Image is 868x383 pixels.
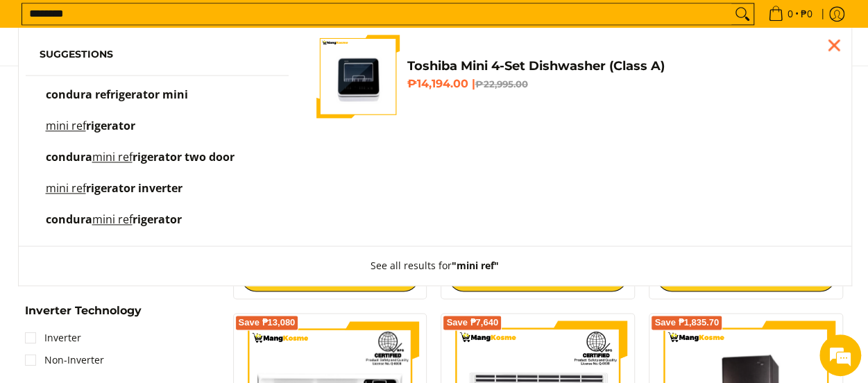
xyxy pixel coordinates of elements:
[40,214,275,239] a: condura mini refrigerator
[764,6,817,22] span: •
[46,118,86,133] mark: mini ref
[228,7,261,40] div: Minimize live chat window
[40,49,275,61] h6: Suggestions
[80,108,192,248] span: We're online!
[92,149,133,164] mark: mini ref
[40,183,275,207] a: mini refrigerator inverter
[40,152,275,176] a: condura mini refrigerator two door
[46,183,182,207] p: mini refrigerator inverter
[46,121,135,145] p: mini refrigerator
[654,318,719,327] span: Save ₱1,835.70
[731,3,754,24] button: Search
[25,327,81,349] a: Inverter
[407,77,830,91] h6: ₱14,194.00 |
[452,259,499,272] strong: "mini ref"
[7,244,264,293] textarea: Type your message and hit 'Enter'
[92,212,133,227] mark: mini ref
[46,149,92,164] span: condura
[133,149,235,164] span: rigerator two door
[72,78,233,96] div: Chat with us now
[407,58,830,74] h4: Toshiba Mini 4-Set Dishwasher (Class A)
[46,212,92,227] span: condura
[824,35,844,56] div: Close pop up
[25,305,142,327] summary: Open
[46,87,188,102] span: condura refrigerator mini
[46,214,182,239] p: condura mini refrigerator
[86,118,135,133] span: rigerator
[40,121,275,145] a: mini refrigerator
[475,78,527,90] del: ₱22,995.00
[46,90,188,114] p: condura refrigerator mini
[316,35,830,118] a: Toshiba Mini 4-Set Dishwasher (Class A) Toshiba Mini 4-Set Dishwasher (Class A) ₱14,194.00 |₱22,9...
[446,318,498,327] span: Save ₱7,640
[46,180,86,196] mark: mini ref
[46,152,235,176] p: condura mini refrigerator two door
[25,349,104,371] a: Non-Inverter
[785,9,795,19] span: 0
[239,318,296,327] span: Save ₱13,080
[40,90,275,114] a: condura refrigerator mini
[86,180,182,196] span: rigerator inverter
[316,35,400,118] img: Toshiba Mini 4-Set Dishwasher (Class A)
[25,305,142,316] span: Inverter Technology
[357,246,513,285] button: See all results for"mini ref"
[799,9,815,19] span: ₱0
[133,212,182,227] span: rigerator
